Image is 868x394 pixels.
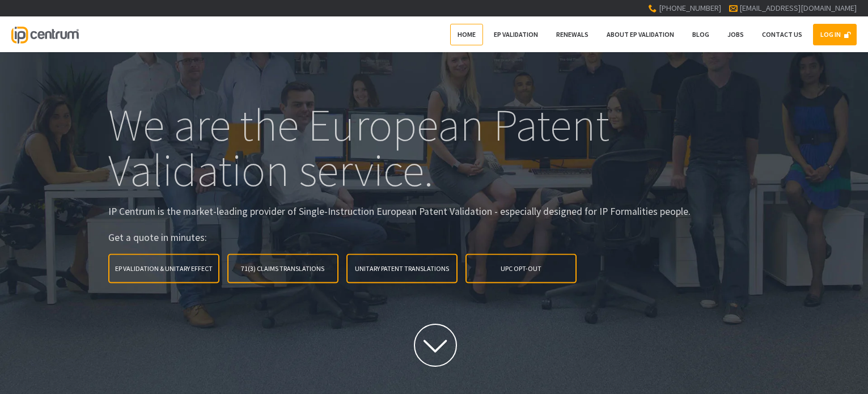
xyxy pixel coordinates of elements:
a: Renewals [549,24,596,45]
span: About EP Validation [607,30,674,39]
a: Unitary Patent Translations [346,254,458,283]
a: IP Centrum [11,16,78,52]
a: [EMAIL_ADDRESS][DOMAIN_NAME] [739,3,857,13]
a: UPC Opt-Out [465,254,577,283]
span: Blog [692,30,709,39]
a: Home [450,24,483,45]
a: Jobs [720,24,751,45]
a: About EP Validation [599,24,681,45]
p: IP Centrum is the market-leading provider of Single-Instruction European Patent Validation - espe... [108,204,760,218]
span: Contact Us [762,30,802,39]
h1: We are the European Patent Validation service. [108,101,760,192]
span: Home [458,30,476,39]
span: Renewals [556,30,588,39]
a: Blog [685,24,717,45]
a: EP Validation [486,24,545,45]
a: EP Validation & Unitary Effect [108,254,219,283]
a: LOG IN [813,24,857,45]
a: Contact Us [755,24,810,45]
span: Jobs [727,30,744,39]
a: 71(3) Claims Translations [227,254,338,283]
span: EP Validation [494,30,538,39]
span: [PHONE_NUMBER] [659,3,721,13]
p: Get a quote in minutes: [108,230,760,245]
